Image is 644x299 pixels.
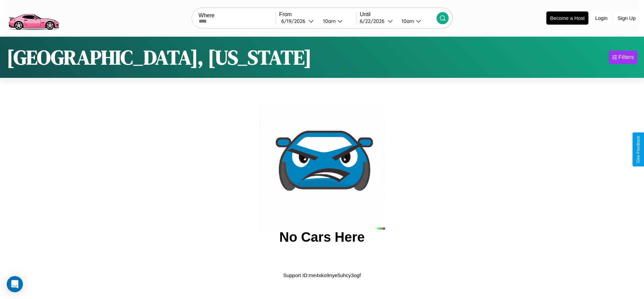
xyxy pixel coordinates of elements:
button: Become a Host [546,11,588,25]
button: Sign Up [614,12,639,24]
button: 10am [396,18,437,25]
button: Filters [609,51,637,64]
img: logo [5,3,62,32]
img: car [259,103,385,230]
div: Give Feedback [636,136,641,163]
h1: [GEOGRAPHIC_DATA], [US_STATE] [7,43,312,71]
div: 6 / 19 / 2026 [281,18,309,24]
button: 6/19/2026 [279,18,318,25]
div: Open Intercom Messenger [7,276,23,292]
button: Login [592,12,611,24]
h2: No Cars Here [279,230,364,245]
div: 10am [398,18,416,24]
p: Support ID: me4xko9nye5uhcy3ogf [283,271,361,280]
label: Until [360,11,437,18]
div: 6 / 22 / 2026 [360,18,388,24]
div: 10am [320,18,337,24]
button: 10am [318,18,356,25]
div: Filters [618,54,634,61]
label: From [279,11,356,18]
label: Where [199,12,276,19]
